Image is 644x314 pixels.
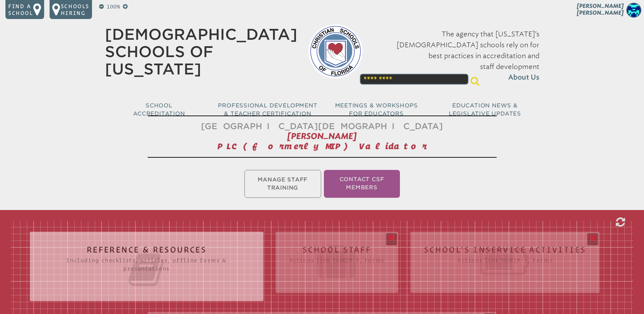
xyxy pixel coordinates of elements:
span: [PERSON_NAME] [PERSON_NAME] [577,3,624,16]
p: 100% [105,3,122,11]
span: [PERSON_NAME] [287,131,357,141]
h2: Reference & Resources [43,245,250,289]
li: Contact CSF Members [324,170,400,198]
img: 65da76292fbb2b6272090aee7ede8c96 [626,3,641,18]
p: The agency that [US_STATE]’s [DEMOGRAPHIC_DATA] schools rely on for best practices in accreditati... [373,29,539,83]
span: Education News & Legislative Updates [449,102,521,117]
span: PLC (formerly MIP) Validator [217,141,427,151]
a: [DEMOGRAPHIC_DATA] Schools of [US_STATE] [105,25,297,78]
img: csf-logo-web-colors.png [308,24,363,78]
p: Schools Hiring [61,3,89,16]
p: Find a school [8,3,33,16]
span: Meetings & Workshops for Educators [335,102,418,117]
span: School Accreditation [133,102,185,117]
span: About Us [508,72,539,83]
span: Professional Development & Teacher Certification [218,102,317,117]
